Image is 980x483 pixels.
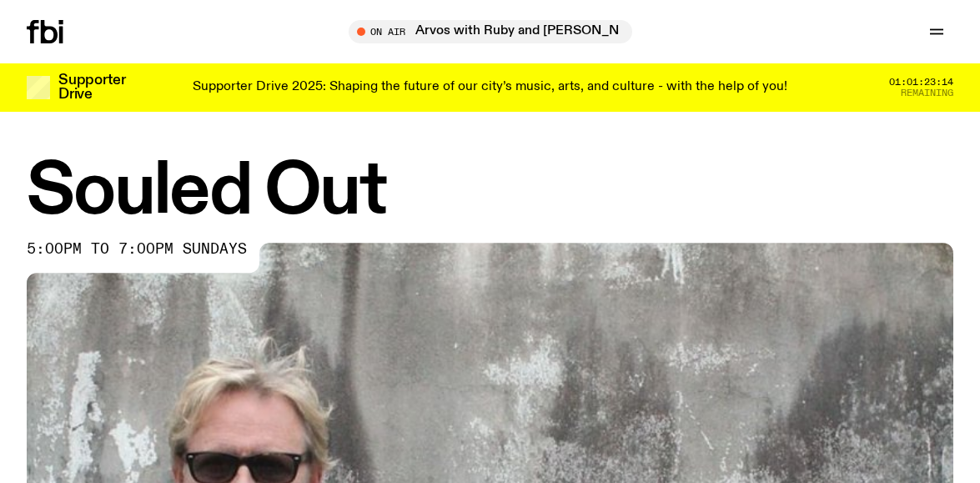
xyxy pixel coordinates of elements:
h1: Souled Out [27,158,953,226]
span: 5:00pm to 7:00pm sundays [27,243,247,256]
span: 01:01:23:14 [889,78,953,87]
span: Remaining [901,88,953,98]
h3: Supporter Drive [58,73,125,102]
button: On AirArvos with Ruby and [PERSON_NAME] [349,20,632,43]
p: Supporter Drive 2025: Shaping the future of our city’s music, arts, and culture - with the help o... [193,80,787,95]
